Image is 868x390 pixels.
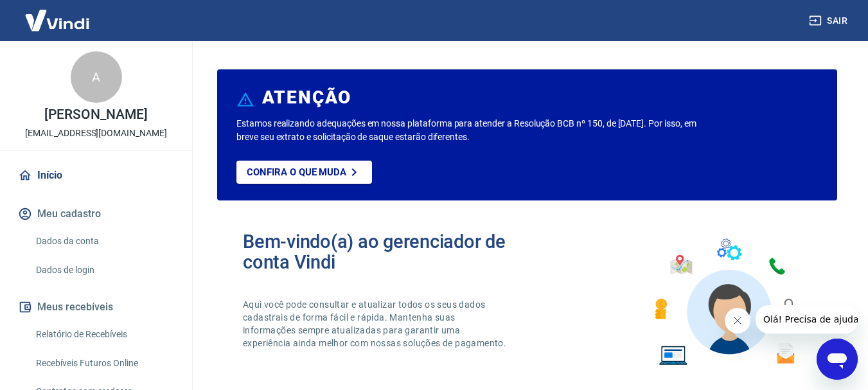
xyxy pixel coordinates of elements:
a: Dados de login [31,257,177,283]
button: Meus recebíveis [15,293,177,321]
iframe: Botão para abrir a janela de mensagens [817,339,858,380]
a: Dados da conta [31,228,177,254]
p: [PERSON_NAME] [44,108,147,121]
img: Imagem de um avatar masculino com diversos icones exemplificando as funcionalidades do gerenciado... [643,231,811,373]
span: Olá! Precisa de ajuda? [8,9,108,19]
p: [EMAIL_ADDRESS][DOMAIN_NAME] [25,127,167,140]
a: Recebíveis Futuros Online [31,350,177,377]
p: Confira o que muda [247,166,346,178]
iframe: Fechar mensagem [725,308,750,333]
h6: ATENÇÃO [262,91,351,104]
img: Vindi [15,1,99,40]
a: Relatório de Recebíveis [31,321,177,348]
button: Meu cadastro [15,200,177,228]
a: Confira o que muda [236,161,372,184]
a: Início [15,161,177,190]
h2: Bem-vindo(a) ao gerenciador de conta Vindi [243,231,527,272]
p: Aqui você pode consultar e atualizar todos os seus dados cadastrais de forma fácil e rápida. Mant... [243,298,509,350]
p: Estamos realizando adequações em nossa plataforma para atender a Resolução BCB nº 150, de [DATE].... [236,117,702,144]
iframe: Mensagem da empresa [756,305,858,333]
button: Sair [806,9,853,33]
div: A [71,51,122,103]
